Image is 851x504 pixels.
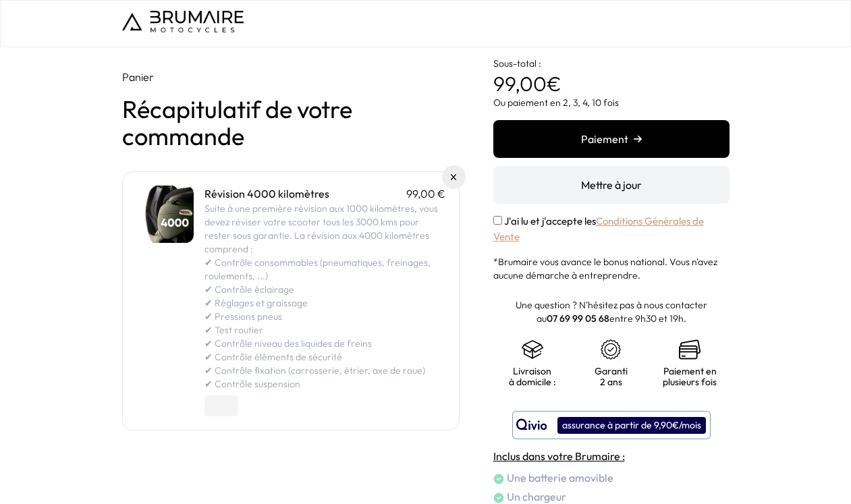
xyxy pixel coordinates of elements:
[557,417,706,434] div: assurance à partir de 9,90€/mois
[493,96,730,109] p: Ou paiement en 2, 3, 4, 10 fois
[451,174,457,180] img: Supprimer du panier
[493,47,730,96] p: €
[493,474,504,484] img: check.png
[522,339,543,360] img: shipping.png
[493,215,704,243] a: Conditions Générales de Vente
[679,339,701,360] img: credit-cards.png
[663,366,717,387] p: Paiement en plusieurs fois
[493,215,704,243] label: J'ai lu et j'accepte les
[507,366,559,387] p: Livraison à domicile :
[122,69,460,85] p: Panier
[122,96,460,150] h1: Récapitulatif de votre commande
[204,256,445,283] p: ✔ Contrôle consommables (pneumatiques, freinages, roulements, ...)
[493,71,547,96] span: 99,00
[512,411,711,439] button: assurance à partir de 9,90€/mois
[204,202,445,256] p: Suite à une première révision aux 1000 kilomètres, vous devez réviser votre scooter tous les 3000...
[204,283,445,296] p: ✔ Contrôle éclairage
[204,296,445,310] p: ✔ Réglages et graissage
[204,310,445,323] p: ✔ Pressions pneus
[516,417,547,433] img: logo qivio
[493,448,730,464] h4: Inclus dans votre Brumaire :
[493,57,541,69] span: Sous-total :
[493,298,730,325] p: Une question ? N'hésitez pas à nous contacter au entre 9h30 et 19h.
[493,166,730,204] button: Mettre à jour
[204,337,445,350] p: ✔ Contrôle niveau des liquides de freins
[204,323,445,337] p: ✔ Test routier
[204,377,445,391] p: ✔ Contrôle suspension
[493,120,730,158] button: Paiement
[634,135,642,143] img: right-arrow.png
[204,364,445,377] p: ✔ Contrôle fixation (carrosserie, étrier, axe de roue)
[547,312,609,325] a: 07 69 99 05 68
[204,350,445,364] p: ✔ Contrôle éléments de sécurité
[136,186,194,243] img: Révision 4000 kilomètres
[493,255,730,282] p: *Brumaire vous avance le bonus national. Vous n'avez aucune démarche à entreprendre.
[493,493,504,503] img: check.png
[122,11,244,32] img: Logo de Brumaire
[600,339,622,360] img: certificat-de-garantie.png
[204,187,329,200] a: Révision 4000 kilomètres
[406,186,445,202] p: 99,00 €
[585,366,637,387] p: Garanti 2 ans
[493,470,730,486] li: Une batterie amovible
